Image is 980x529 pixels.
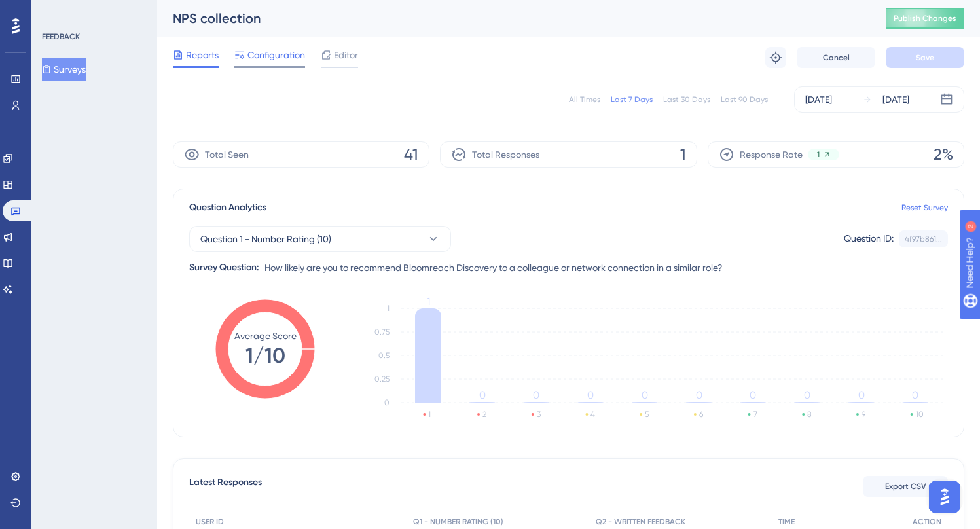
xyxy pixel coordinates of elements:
span: Export CSV [885,481,926,492]
span: Need Help? [31,3,82,19]
text: 10 [916,410,924,419]
span: Cancel [823,52,850,63]
button: Export CSV [863,476,948,497]
span: Total Responses [472,147,539,162]
div: 4f97b861... [905,234,942,244]
span: TIME [778,517,795,527]
text: 2 [482,410,486,419]
button: Question 1 - Number Rating (10) [189,226,451,252]
span: 2% [934,144,953,165]
tspan: 0 [587,389,594,401]
button: Publish Changes [886,8,964,29]
span: 1 [680,144,686,165]
tspan: 0 [479,389,486,401]
tspan: 0.5 [378,351,390,360]
tspan: 0.75 [374,327,390,337]
text: 8 [807,410,812,419]
span: Q1 - NUMBER RATING (10) [413,517,503,527]
span: USER ID [196,517,224,527]
div: NPS collection [173,9,853,27]
span: Response Rate [740,147,803,162]
tspan: 0 [533,389,539,401]
div: Last 90 Days [721,94,768,105]
span: ACTION [913,517,941,527]
span: Save [916,52,934,63]
span: 1 [817,149,820,160]
tspan: 0 [750,389,756,401]
button: Save [886,47,964,68]
span: How likely are you to recommend Bloomreach Discovery to a colleague or network connection in a si... [264,260,723,276]
iframe: UserGuiding AI Assistant Launcher [925,477,964,517]
tspan: 0 [912,389,918,401]
div: [DATE] [805,92,832,107]
tspan: 0 [858,389,865,401]
tspan: 0 [696,389,702,401]
span: Question 1 - Number Rating (10) [200,231,331,247]
tspan: 0 [804,389,810,401]
span: Question Analytics [189,200,266,215]
div: All Times [569,94,600,105]
span: 41 [404,144,418,165]
tspan: 0 [384,398,390,407]
tspan: 0.25 [374,374,390,384]
span: Latest Responses [189,475,262,498]
span: Reports [186,47,219,63]
text: 1 [428,410,431,419]
a: Reset Survey [901,202,948,213]
text: 6 [699,410,703,419]
button: Surveys [42,58,86,81]
tspan: 1 [427,295,430,308]
div: [DATE] [882,92,909,107]
span: Total Seen [205,147,249,162]
div: Last 7 Days [611,94,653,105]
div: Question ID: [844,230,894,247]
text: 5 [645,410,649,419]
tspan: Average Score [234,331,297,341]
text: 7 [753,410,757,419]
text: 3 [537,410,541,419]
div: Survey Question: [189,260,259,276]
span: Publish Changes [894,13,956,24]
div: 2 [91,7,95,17]
span: Q2 - WRITTEN FEEDBACK [596,517,685,527]
div: FEEDBACK [42,31,80,42]
text: 4 [590,410,595,419]
div: Last 30 Days [663,94,710,105]
tspan: 0 [642,389,648,401]
tspan: 1/10 [245,343,285,368]
span: Configuration [247,47,305,63]
button: Cancel [797,47,875,68]
span: Editor [334,47,358,63]
text: 9 [862,410,865,419]
tspan: 1 [387,304,390,313]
